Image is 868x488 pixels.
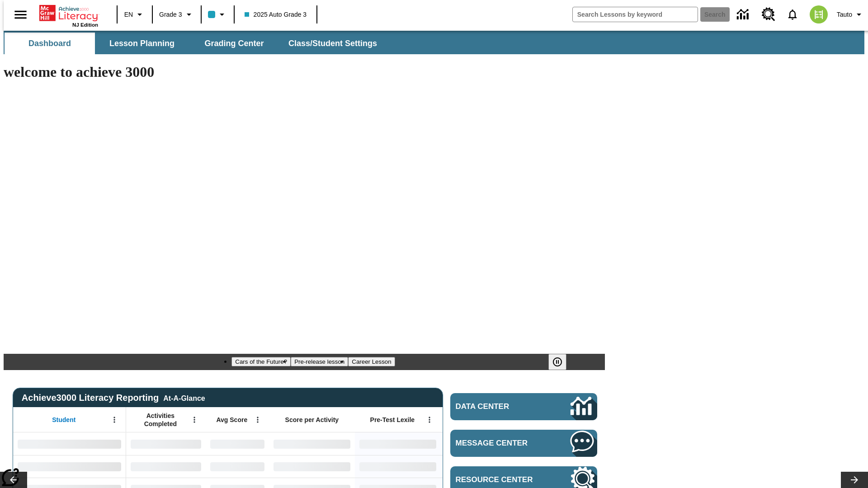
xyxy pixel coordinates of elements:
span: Tauto [837,10,852,19]
span: Activities Completed [131,412,190,428]
h1: welcome to achieve 3000 [4,64,605,80]
div: SubNavbar [4,33,385,54]
a: Notifications [781,3,804,26]
div: No Data, [126,455,206,478]
span: Pre-Test Lexile [370,416,415,424]
span: Achieve3000 Literacy Reporting [22,393,205,403]
button: Lesson Planning [97,33,187,54]
span: Message Center [456,439,543,448]
div: Home [39,3,98,28]
button: Open Menu [251,413,264,427]
a: Data Center [450,393,597,420]
span: Data Center [456,402,540,411]
button: Pause [548,354,566,370]
div: No Data, [126,432,206,455]
a: Resource Center, Will open in new tab [756,2,781,27]
span: 2025 Auto Grade 3 [245,10,307,19]
span: Score per Activity [285,416,339,424]
div: SubNavbar [4,31,864,54]
button: Open Menu [423,413,436,427]
span: Student [52,416,75,424]
div: No Data, [206,455,269,478]
button: Open Menu [108,413,121,427]
button: Open side menu [7,1,34,28]
span: Grade 3 [159,10,182,19]
a: Data Center [731,2,756,27]
span: Dashboard [28,38,71,49]
input: search field [573,7,698,22]
div: At-A-Glance [163,393,205,403]
button: Select a new avatar [804,3,833,26]
div: No Data, [206,432,269,455]
span: Class/Student Settings [288,38,377,49]
span: Avg Score [216,416,247,424]
span: Resource Center [456,475,543,484]
button: Lesson carousel, Next [841,472,868,488]
button: Class/Student Settings [281,33,384,54]
button: Grade: Grade 3, Select a grade [156,6,198,23]
a: Home [39,4,98,22]
a: Message Center [450,430,597,457]
button: Class color is light blue. Change class color [204,6,231,23]
span: Grading Center [204,38,264,49]
button: Slide 3 Career Lesson [348,357,395,366]
button: Open Menu [188,413,201,427]
button: Profile/Settings [833,6,868,23]
button: Slide 2 Pre-release lesson [291,357,348,366]
span: NJ Edition [72,22,98,28]
button: Language: EN, Select a language [120,6,149,23]
span: Lesson Planning [109,38,175,49]
span: EN [124,10,133,19]
button: Dashboard [5,33,95,54]
img: avatar image [810,5,828,23]
button: Grading Center [189,33,279,54]
button: Slide 1 Cars of the Future? [231,357,291,366]
div: Pause [548,354,576,370]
